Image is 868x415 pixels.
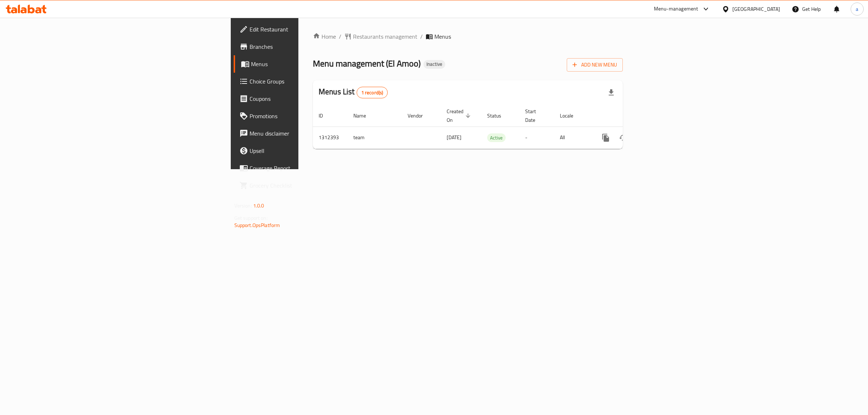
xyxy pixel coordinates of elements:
a: Promotions [234,107,376,125]
span: Menus [251,60,370,68]
td: All [554,127,591,149]
table: enhanced table [313,105,672,149]
a: Support.OpsPlatform [234,221,280,230]
a: Coupons [234,90,376,107]
a: Menus [234,55,376,73]
a: Upsell [234,142,376,159]
span: Menu disclaimer [250,129,370,138]
span: Created On [447,107,473,124]
td: - [519,127,554,149]
span: Status [487,111,511,120]
span: Menus [434,32,451,41]
span: Locale [560,111,583,120]
span: Active [487,134,506,142]
th: Actions [591,105,672,127]
span: Name [353,111,375,120]
span: Add New Menu [573,60,617,69]
span: 1.0.0 [253,201,264,210]
span: Coupons [250,94,370,103]
div: [GEOGRAPHIC_DATA] [732,5,780,13]
a: Menu disclaimer [234,125,376,142]
span: a [856,5,858,13]
div: Total records count [357,87,388,98]
a: Coverage Report [234,159,376,177]
h2: Menus List [319,86,388,98]
button: Change Status [614,129,632,146]
span: Start Date [525,107,545,124]
span: Edit Restaurant [250,25,370,34]
span: Vendor [408,111,432,120]
li: / [420,32,423,41]
span: Grocery Checklist [250,181,370,190]
span: 1 record(s) [357,89,388,96]
a: Edit Restaurant [234,21,376,38]
span: Promotions [250,112,370,120]
button: Add New Menu [567,58,623,72]
a: Restaurants management [344,32,417,41]
div: Export file [603,84,620,101]
div: Inactive [424,60,445,69]
span: Version: [234,201,252,210]
span: Inactive [424,61,445,67]
nav: breadcrumb [313,32,623,41]
span: Coverage Report [250,164,370,172]
span: [DATE] [447,133,461,142]
span: ID [319,111,332,120]
span: Branches [250,42,370,51]
button: more [597,129,614,146]
a: Branches [234,38,376,55]
span: Get support on: [234,213,268,223]
span: Upsell [250,146,370,155]
a: Choice Groups [234,73,376,90]
a: Grocery Checklist [234,177,376,194]
span: Restaurants management [353,32,417,41]
div: Menu-management [654,5,698,13]
span: Choice Groups [250,77,370,86]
